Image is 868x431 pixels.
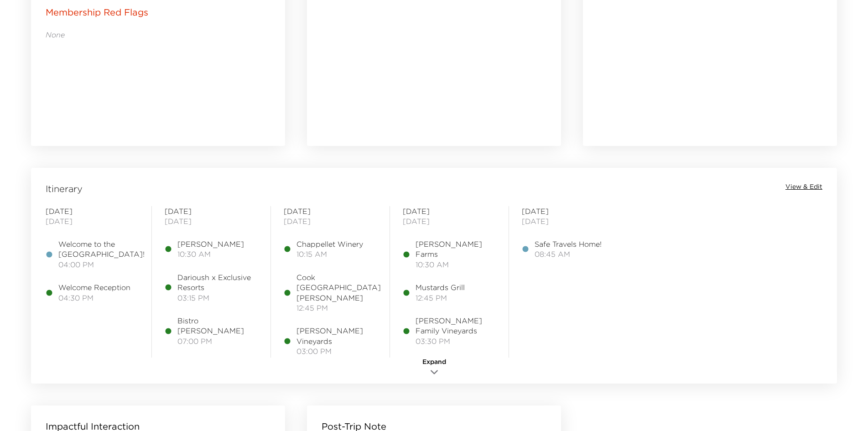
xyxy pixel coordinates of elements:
[284,216,377,226] span: [DATE]
[416,282,465,292] span: Mustards Grill
[177,272,258,293] span: Darioush x Exclusive Resorts
[403,216,496,226] span: [DATE]
[177,249,244,259] span: 10:30 AM
[535,239,602,249] span: Safe Travels Home!
[58,260,145,270] span: 04:00 PM
[785,182,822,192] button: View & Edit
[58,239,145,260] span: Welcome to the [GEOGRAPHIC_DATA]!
[46,206,139,216] span: [DATE]
[416,336,496,346] span: 03:30 PM
[416,239,496,260] span: [PERSON_NAME] Farms
[165,216,258,226] span: [DATE]
[296,239,363,249] span: Chappellet Winery
[416,260,496,270] span: 10:30 AM
[416,316,496,336] span: [PERSON_NAME] Family Vineyards
[296,249,363,259] span: 10:15 AM
[522,206,615,216] span: [DATE]
[46,216,139,226] span: [DATE]
[284,206,377,216] span: [DATE]
[177,239,244,249] span: [PERSON_NAME]
[58,282,130,292] span: Welcome Reception
[422,358,446,367] span: Expand
[46,30,270,40] p: None
[411,358,457,379] button: Expand
[296,303,381,313] span: 12:45 PM
[177,316,258,336] span: Bistro [PERSON_NAME]
[46,6,148,19] p: Membership Red Flags
[296,272,381,303] span: Cook [GEOGRAPHIC_DATA][PERSON_NAME]
[416,293,465,303] span: 12:45 PM
[165,206,258,216] span: [DATE]
[177,293,258,303] span: 03:15 PM
[522,216,615,226] span: [DATE]
[46,182,83,195] span: Itinerary
[535,249,602,259] span: 08:45 AM
[58,293,130,303] span: 04:30 PM
[296,326,377,346] span: [PERSON_NAME] Vineyards
[403,206,496,216] span: [DATE]
[296,346,377,356] span: 03:00 PM
[177,336,258,346] span: 07:00 PM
